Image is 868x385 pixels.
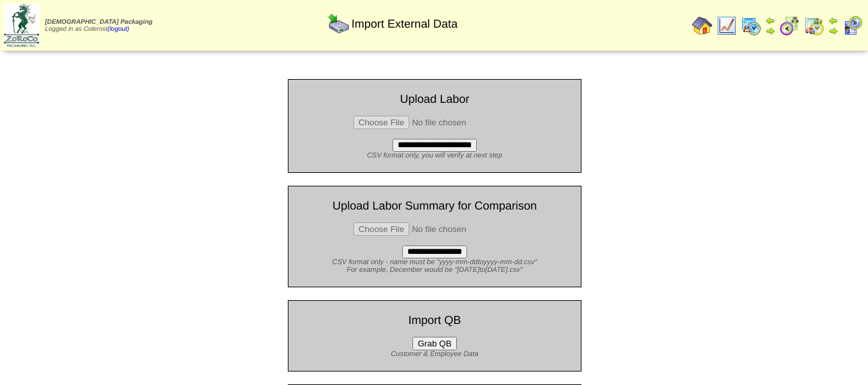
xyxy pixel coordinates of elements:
[765,15,775,26] img: arrowleft.gif
[298,350,571,358] div: Customer & Employee Data
[351,17,457,31] span: Import External Data
[692,15,713,36] img: home.gif
[828,26,838,36] img: arrowright.gif
[842,15,863,36] img: calendarcustomer.gif
[716,15,737,36] img: line_graph.gif
[328,13,349,34] img: import.gif
[45,19,152,33] span: Logged in as Colerost
[298,258,571,274] div: CSV format only - name must be "yyyy-mm-ddtoyyyy-mm-dd.csv" For example, December would be "[DATE...
[804,15,824,36] img: calendarinout.gif
[828,15,838,26] img: arrowleft.gif
[412,337,457,350] button: Grab QB
[4,4,39,47] img: zoroco-logo-small.webp
[298,93,571,106] div: Upload Labor
[765,26,775,36] img: arrowright.gif
[298,152,571,159] div: CSV format only, you will verify at next step
[298,314,571,327] div: Import QB
[412,339,457,348] a: Grab QB
[298,199,571,213] div: Upload Labor Summary for Comparison
[107,26,129,33] a: (logout)
[45,19,152,26] span: [DEMOGRAPHIC_DATA] Packaging
[779,15,800,36] img: calendarblend.gif
[741,15,761,36] img: calendarprod.gif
